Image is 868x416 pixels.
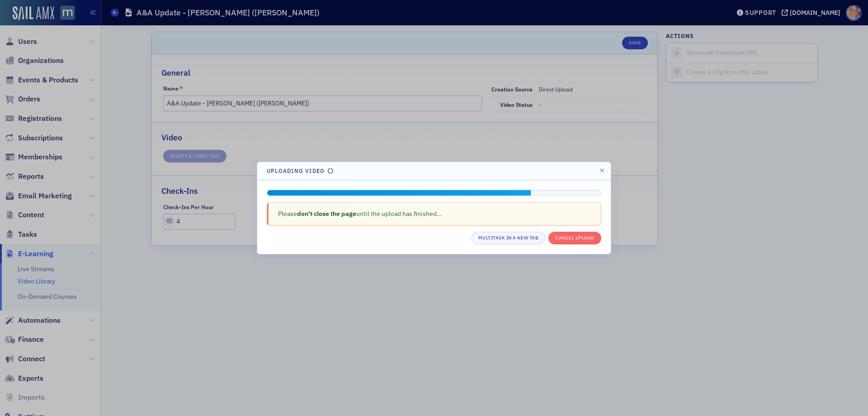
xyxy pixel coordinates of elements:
div: Please until the upload has finished… [267,202,601,225]
button: Cancel upload [548,232,601,244]
h4: Uploading Video [267,167,334,175]
button: Multitask in a new tab [472,232,546,244]
div: 79% [267,190,601,196]
strong: don't close the page [297,210,356,218]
